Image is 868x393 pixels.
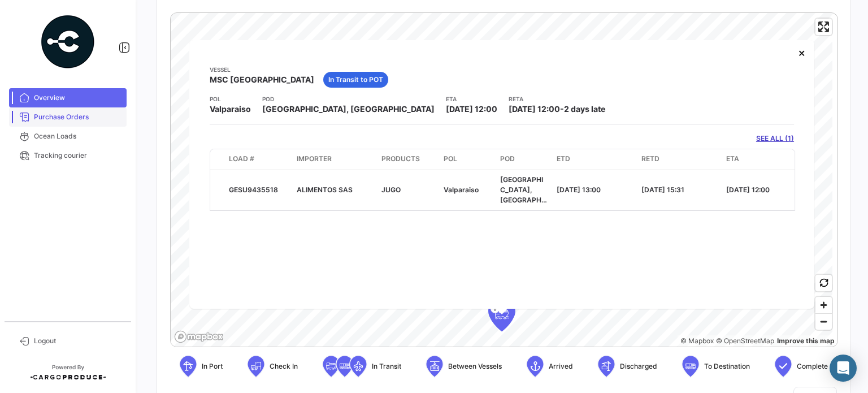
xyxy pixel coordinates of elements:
[641,185,684,194] span: [DATE] 15:31
[704,361,750,372] span: To Destination
[377,149,439,170] datatable-header-cell: Products
[444,185,479,194] span: Valparaiso
[549,361,573,372] span: Arrived
[292,149,377,170] datatable-header-cell: Importer
[34,93,122,103] span: Overview
[446,104,497,114] span: [DATE] 12:00
[210,94,251,103] app-card-info-title: POL
[680,336,714,345] a: Mapbox
[552,149,637,170] datatable-header-cell: ETD
[262,103,435,115] span: [GEOGRAPHIC_DATA], [GEOGRAPHIC_DATA]
[270,361,298,372] span: Check In
[202,361,223,372] span: In Port
[557,185,601,194] span: [DATE] 13:00
[560,104,564,114] span: -
[439,149,496,170] datatable-header-cell: POL
[297,185,353,194] span: ALIMENTOS SAS
[210,103,251,115] span: Valparaiso
[328,75,383,85] span: In Transit to POT
[171,13,832,348] canvas: Map
[496,149,552,170] datatable-header-cell: POD
[381,185,401,194] span: JUGO
[620,361,657,372] span: Discharged
[564,104,605,114] span: 2 days late
[40,14,96,70] img: powered-by.png
[791,41,813,64] button: Close popup
[509,94,605,103] app-card-info-title: RETA
[830,355,857,382] div: Abrir Intercom Messenger
[815,19,832,35] button: Enter fullscreen
[815,297,832,313] button: Zoom in
[500,175,547,214] span: [GEOGRAPHIC_DATA], [GEOGRAPHIC_DATA]
[229,185,288,195] div: GESU9435518
[797,361,828,372] span: Complete
[815,313,832,330] button: Zoom out
[509,104,560,114] span: [DATE] 12:00
[34,131,122,141] span: Ocean Loads
[372,361,401,372] span: In Transit
[557,154,570,164] span: ETD
[722,149,806,170] datatable-header-cell: ETA
[210,65,314,74] app-card-info-title: Vessel
[726,154,739,164] span: ETA
[9,146,127,165] a: Tracking courier
[488,297,515,331] div: Map marker
[448,361,502,372] span: Between Vessels
[637,149,722,170] datatable-header-cell: RETD
[777,336,835,345] a: Map feedback
[815,314,832,330] span: Zoom out
[34,150,122,161] span: Tracking courier
[444,154,457,164] span: POL
[34,112,122,122] span: Purchase Orders
[9,88,127,107] a: Overview
[9,107,127,127] a: Purchase Orders
[500,154,515,164] span: POD
[34,336,122,346] span: Logout
[224,149,292,170] datatable-header-cell: Load #
[9,127,127,146] a: Ocean Loads
[174,330,224,343] a: Mapbox logo
[756,133,794,144] a: SEE ALL (1)
[716,336,774,345] a: OpenStreetMap
[210,74,314,85] span: MSC [GEOGRAPHIC_DATA]
[229,154,254,164] span: Load #
[446,94,497,103] app-card-info-title: ETA
[381,154,420,164] span: Products
[726,185,770,194] span: [DATE] 12:00
[641,154,659,164] span: RETD
[262,94,435,103] app-card-info-title: POD
[297,154,332,164] span: Importer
